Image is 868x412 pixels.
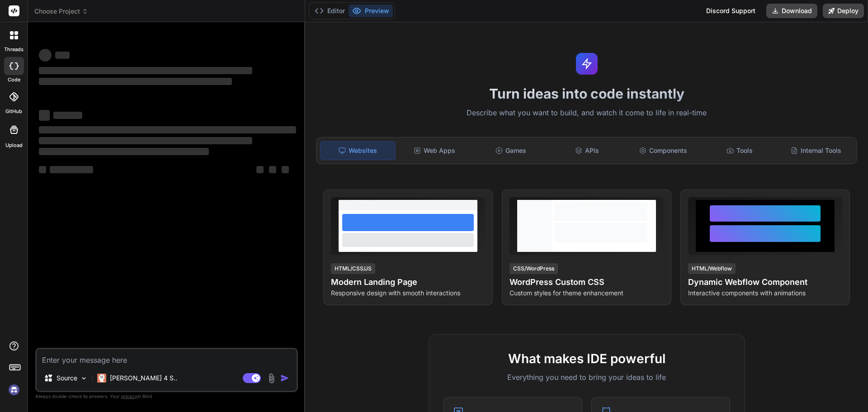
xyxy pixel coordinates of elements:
[57,374,77,383] p: Source
[39,148,209,155] span: ‌
[349,5,393,17] button: Preview
[509,263,558,274] div: CSS/WordPress
[34,7,88,16] span: Choose Project
[110,374,177,383] p: [PERSON_NAME] 4 S..
[53,112,82,119] span: ‌
[397,141,472,160] div: Web Apps
[39,49,52,62] span: ‌
[282,166,289,173] span: ‌
[688,263,736,274] div: HTML/Webflow
[509,289,664,298] p: Custom styles for theme enhancement
[6,382,22,398] img: signin
[39,78,232,85] span: ‌
[688,289,842,298] p: Interactive components with animations
[550,141,624,160] div: APIs
[778,141,853,160] div: Internal Tools
[80,374,88,382] img: Pick Models
[266,373,277,384] img: attachment
[39,67,252,74] span: ‌
[443,372,730,383] p: Everything you need to bring your ideas to life
[823,4,864,18] button: Deploy
[766,4,817,18] button: Download
[311,85,863,102] h1: Turn ideas into code instantly
[256,166,264,173] span: ‌
[474,141,548,160] div: Games
[5,142,23,149] label: Upload
[320,141,396,160] div: Websites
[331,276,485,289] h4: Modern Landing Page
[688,276,842,289] h4: Dynamic Webflow Component
[50,166,93,173] span: ‌
[8,76,20,84] label: code
[701,4,761,18] div: Discord Support
[626,141,701,160] div: Components
[121,393,137,399] span: privacy
[443,349,730,368] h2: What makes IDE powerful
[39,137,252,144] span: ‌
[39,166,46,173] span: ‌
[39,126,296,133] span: ‌
[39,110,50,121] span: ‌
[35,392,298,401] p: Always double-check its answers. Your in Bind
[311,107,863,119] p: Describe what you want to build, and watch it come to life in real-time
[5,108,22,115] label: GitHub
[311,5,349,17] button: Editor
[269,166,276,173] span: ‌
[97,374,106,383] img: Claude 4 Sonnet
[55,52,70,59] span: ‌
[703,141,777,160] div: Tools
[509,276,664,289] h4: WordPress Custom CSS
[4,46,24,53] label: threads
[331,263,375,274] div: HTML/CSS/JS
[331,289,485,298] p: Responsive design with smooth interactions
[280,374,289,383] img: icon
